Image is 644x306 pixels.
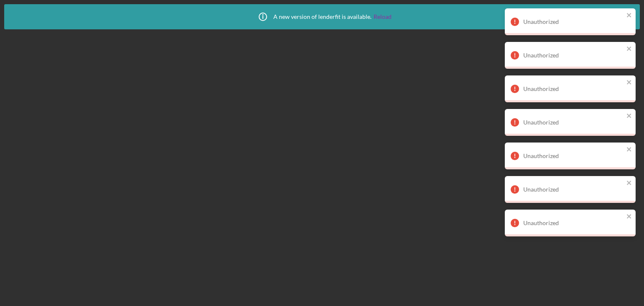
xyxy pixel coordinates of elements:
div: Unauthorized [523,18,624,25]
div: Unauthorized [523,186,624,193]
div: Unauthorized [523,119,624,126]
a: Reload [374,13,392,20]
div: Unauthorized [523,153,624,159]
button: close [626,213,632,221]
div: A new version of lenderfit is available. [252,6,392,27]
button: close [626,146,632,154]
button: close [626,112,632,120]
div: Unauthorized [523,52,624,59]
div: Unauthorized [523,220,624,226]
button: close [626,45,632,53]
button: close [626,179,632,187]
button: close [626,79,632,87]
button: close [626,12,632,20]
div: Unauthorized [523,86,624,92]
